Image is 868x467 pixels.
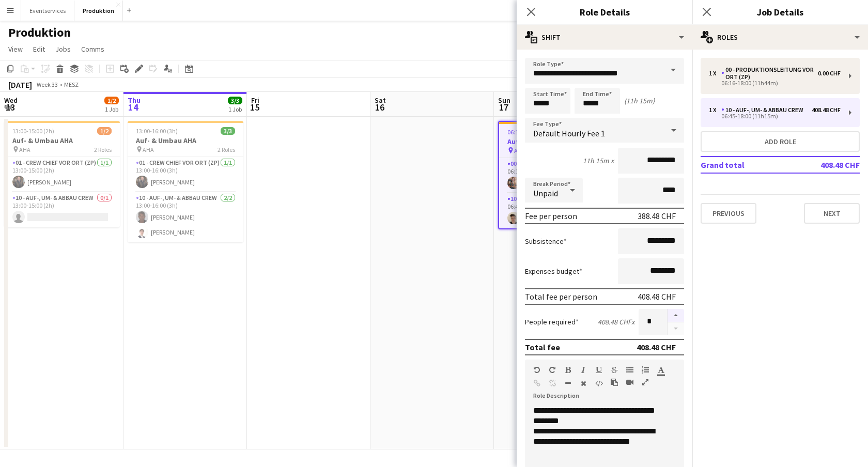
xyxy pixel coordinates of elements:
span: Jobs [55,44,71,54]
app-card-role: 01 - Crew Chief vor Ort (ZP)1/113:00-15:00 (2h)[PERSON_NAME] [4,157,120,192]
div: 1 Job [105,105,118,113]
button: Clear Formatting [580,379,587,387]
div: 388.48 CHF [638,211,676,221]
h3: Auf- & Umbau AHA [499,137,613,146]
button: HTML Code [595,379,602,387]
div: 10 - Auf-, Um- & Abbau Crew [721,106,808,114]
button: Redo [549,366,556,374]
span: 15 [250,101,259,113]
div: Shift [517,25,692,50]
button: Italic [580,366,587,374]
span: Thu [128,96,141,105]
span: 17 [497,101,510,113]
div: 1 x [709,106,721,114]
span: 2 Roles [94,146,112,153]
button: Add role [701,131,860,152]
span: 06:16-18:00 (11h44m) [507,128,564,136]
button: Fullscreen [642,378,649,386]
div: 06:45-18:00 (11h15m) [709,114,841,119]
div: Roles [692,25,868,50]
h3: Auf- & Umbau AHA [128,136,243,145]
button: Ordered List [642,366,649,374]
span: AHA [19,146,30,153]
span: 1/2 [97,127,112,135]
span: View [8,44,23,54]
button: Undo [533,366,540,374]
button: Bold [564,366,571,374]
button: Paste as plain text [611,378,618,386]
app-card-role: 10 - Auf-, Um- & Abbau Crew0/113:00-15:00 (2h) [4,192,120,227]
app-job-card: 13:00-15:00 (2h)1/2Auf- & Umbau AHA AHA2 Roles01 - Crew Chief vor Ort (ZP)1/113:00-15:00 (2h)[PER... [4,121,120,227]
div: (11h 15m) [624,96,655,105]
span: Week 33 [34,81,60,88]
span: Comms [81,44,104,54]
span: 13:00-16:00 (3h) [136,127,178,135]
button: Strikethrough [611,366,618,374]
span: 16 [373,101,386,113]
app-job-card: 06:16-18:00 (11h44m)2/2Auf- & Umbau AHA AHA2 Roles00 - Produktionsleitung vor Ort (ZP)1/106:16-18... [498,121,614,229]
span: Sat [375,96,386,105]
span: Edit [33,44,45,54]
button: Next [804,203,860,224]
h1: Produktion [8,25,71,40]
span: 14 [126,101,141,113]
button: Unordered List [626,366,633,374]
h3: Role Details [517,5,692,19]
a: Comms [77,42,109,56]
div: 1 x [709,70,721,77]
span: 13:00-15:00 (2h) [12,127,54,135]
button: Text Color [657,366,664,374]
div: Total fee per person [525,291,597,302]
app-job-card: 13:00-16:00 (3h)3/3Auf- & Umbau AHA AHA2 Roles01 - Crew Chief vor Ort (ZP)1/113:00-16:00 (3h)[PER... [128,121,243,242]
app-card-role: 10 - Auf-, Um- & Abbau Crew2/213:00-16:00 (3h)[PERSON_NAME][PERSON_NAME] [128,192,243,242]
span: Fri [251,96,259,105]
a: Edit [29,42,49,56]
span: Wed [4,96,18,105]
div: 408.48 CHF x [598,317,634,326]
div: 11h 15m x [583,156,614,165]
span: 1/2 [104,97,119,104]
app-card-role: 10 - Auf-, Um- & Abbau Crew1/106:45-18:00 (11h15m)[PERSON_NAME] [499,193,613,228]
span: Sun [498,96,510,105]
span: AHA [514,147,525,154]
span: 2 Roles [218,146,235,153]
span: 13 [3,101,18,113]
td: Grand total [701,157,795,173]
div: 1 Job [228,105,242,113]
label: People required [525,317,579,326]
a: View [4,42,27,56]
app-card-role: 00 - Produktionsleitung vor Ort (ZP)1/106:16-18:00 (11h44m)[PERSON_NAME] [499,158,613,193]
button: Horizontal Line [564,379,571,387]
div: 0.00 CHF [818,70,841,77]
button: Produktion [74,1,123,21]
h3: Auf- & Umbau AHA [4,136,120,145]
label: Subsistence [525,237,567,246]
div: MESZ [64,81,79,88]
div: 06:16-18:00 (11h44m) [709,81,841,86]
button: Increase [668,309,684,322]
div: 00 - Produktionsleitung vor Ort (ZP) [721,66,818,81]
app-card-role: 01 - Crew Chief vor Ort (ZP)1/113:00-16:00 (3h)[PERSON_NAME] [128,157,243,192]
span: AHA [143,146,154,153]
span: 3/3 [228,97,242,104]
span: Default Hourly Fee 1 [533,128,605,138]
button: Insert video [626,378,633,386]
label: Expenses budget [525,267,582,276]
div: Fee per person [525,211,577,221]
a: Jobs [51,42,75,56]
span: Unpaid [533,188,558,198]
td: 408.48 CHF [795,157,860,173]
div: [DATE] [8,80,32,90]
span: 3/3 [221,127,235,135]
button: Underline [595,366,602,374]
div: 408.48 CHF [637,342,676,352]
button: Eventservices [21,1,74,21]
button: Previous [701,203,756,224]
div: 408.48 CHF [812,106,841,114]
div: Total fee [525,342,560,352]
h3: Job Details [692,5,868,19]
div: 408.48 CHF [638,291,676,302]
